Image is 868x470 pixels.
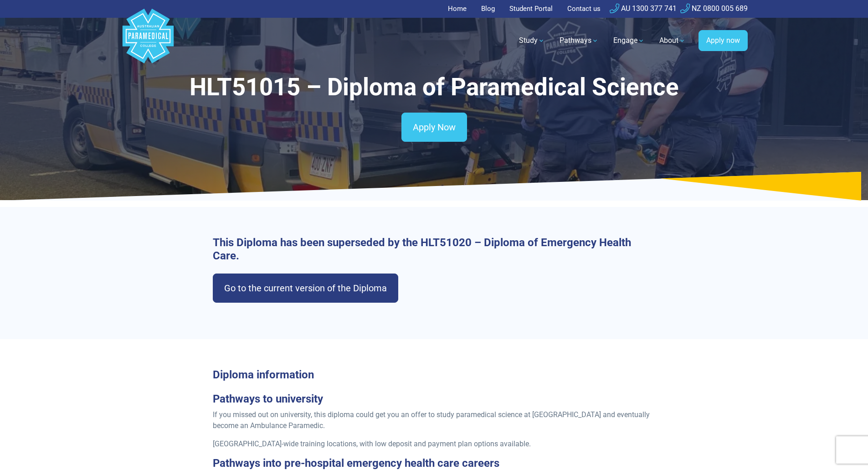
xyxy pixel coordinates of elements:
[213,393,655,406] h3: Pathways to university
[168,73,701,102] h1: HLT51015 – Diploma of Paramedical Science
[610,4,677,13] a: AU 1300 377 741
[608,28,650,53] a: Engage
[554,28,604,53] a: Pathways
[699,30,748,51] a: Apply now
[213,368,655,382] h3: Diploma information
[213,274,398,303] a: Go to the current version of the Diploma
[680,4,748,13] a: NZ 0800 005 689
[514,28,550,53] a: Study
[213,236,655,263] h3: This Diploma has been superseded by the HLT51020 – Diploma of Emergency Health Care.
[213,439,655,449] p: [GEOGRAPHIC_DATA]-wide training locations, with low deposit and payment plan options available.
[401,113,467,142] a: Apply Now
[121,18,175,64] a: Australian Paramedical College
[213,409,655,431] p: If you missed out on university, this diploma could get you an offer to study paramedical science...
[213,457,655,470] h3: Pathways into pre-hospital emergency health care careers
[654,28,691,53] a: About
